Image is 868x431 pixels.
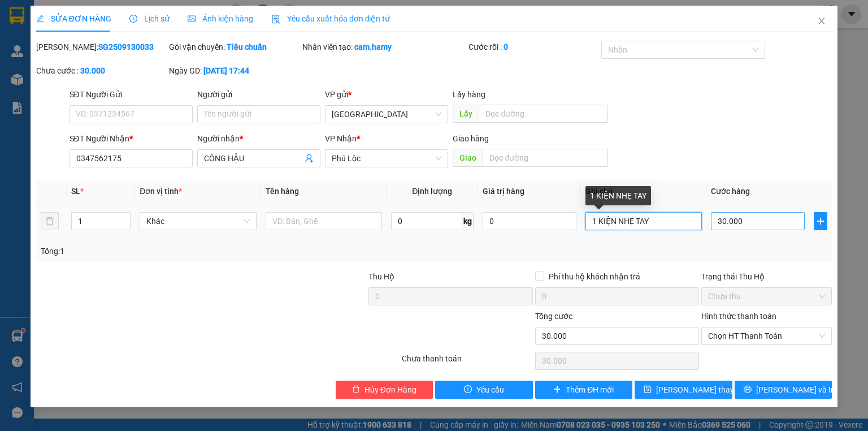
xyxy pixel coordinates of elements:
[129,14,170,23] span: Lịch sử
[566,383,614,396] span: Thêm ĐH mới
[814,217,827,226] span: plus
[553,385,561,394] span: plus
[146,213,249,230] span: Khác
[711,187,750,196] span: Cước hàng
[352,385,360,394] span: delete
[468,41,599,53] div: Cước rồi :
[80,66,105,75] b: 30.000
[5,71,196,89] b: GỬI : [GEOGRAPHIC_DATA]
[817,16,826,25] span: close
[581,180,706,202] th: Ghi chú
[36,64,167,77] div: Chưa cước :
[544,270,645,283] span: Phí thu hộ khách nhận trả
[701,270,832,283] div: Trạng thái Thu Hộ
[336,381,433,399] button: deleteHủy Đơn Hàng
[169,64,300,77] div: Ngày GD:
[188,14,253,23] span: Ảnh kiện hàng
[708,327,825,344] span: Chọn HT Thanh Toán
[644,385,652,394] span: save
[806,6,837,37] button: Close
[708,288,825,305] span: Chưa thu
[656,383,747,396] span: [PERSON_NAME] thay đổi
[305,154,314,163] span: user-add
[169,41,300,53] div: Gói vận chuyển:
[332,150,441,167] span: Phú Lộc
[476,383,504,396] span: Yêu cầu
[435,381,533,399] button: exclamation-circleYêu cầu
[412,187,452,196] span: Định lượng
[464,385,472,394] span: exclamation-circle
[36,14,111,23] span: SỬA ĐƠN HÀNG
[479,105,608,123] input: Dọc đường
[36,15,44,23] span: edit
[756,383,835,396] span: [PERSON_NAME] và In
[325,134,357,143] span: VP Nhận
[188,15,196,23] span: picture
[325,88,448,101] div: VP gửi
[197,88,320,101] div: Người gửi
[744,385,752,394] span: printer
[453,134,489,143] span: Giao hàng
[266,187,299,196] span: Tên hàng
[462,212,474,230] span: kg
[5,25,215,39] li: 995 [PERSON_NAME]
[129,15,137,23] span: clock-circle
[5,39,215,53] li: 0946 508 595
[70,132,193,145] div: SĐT Người Nhận
[36,41,167,53] div: [PERSON_NAME]:
[483,187,524,196] span: Giá trị hàng
[585,212,702,230] input: Ghi Chú
[203,66,249,75] b: [DATE] 17:44
[65,27,74,36] span: environment
[453,105,479,123] span: Lấy
[364,383,416,396] span: Hủy Đơn Hàng
[814,212,827,230] button: plus
[65,7,150,21] b: Nhà Xe Hà My
[635,381,732,399] button: save[PERSON_NAME] thay đổi
[504,42,508,51] b: 0
[368,272,394,281] span: Thu Hộ
[585,186,651,205] div: 1 KIỆN NHẸ TAY
[483,149,608,167] input: Dọc đường
[41,212,59,230] button: delete
[70,88,193,101] div: SĐT Người Gửi
[735,381,832,399] button: printer[PERSON_NAME] và In
[227,42,267,51] b: Tiêu chuẩn
[271,14,390,23] span: Yêu cầu xuất hóa đơn điện tử
[354,42,392,51] b: cam.hamy
[140,187,182,196] span: Đơn vị tính
[65,41,74,50] span: phone
[401,352,533,372] div: Chưa thanh toán
[302,41,466,53] div: Nhân viên tạo:
[535,381,633,399] button: plusThêm ĐH mới
[453,149,483,167] span: Giao
[332,106,441,123] span: Sài Gòn
[271,15,280,24] img: icon
[98,42,154,51] b: SG2509130033
[266,212,382,230] input: VD: Bàn, Ghế
[71,187,80,196] span: SL
[41,245,336,257] div: Tổng: 1
[197,132,320,145] div: Người nhận
[453,90,485,99] span: Lấy hàng
[701,312,776,321] label: Hình thức thanh toán
[535,312,572,321] span: Tổng cước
